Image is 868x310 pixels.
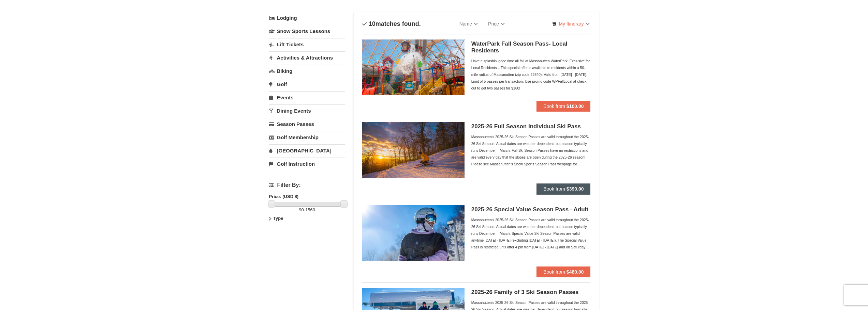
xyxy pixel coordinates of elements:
span: 90 [299,207,304,212]
img: 6619937-212-8c750e5f.jpg [362,39,465,95]
a: Season Passes [269,118,345,130]
label: - [269,207,345,213]
div: Massanutten's 2025-26 Ski Season Passes are valid throughout the 2025-26 Ski Season. Actual dates... [471,216,591,250]
a: Dining Events [269,104,345,117]
strong: $100.00 [567,103,584,109]
a: Golf [269,78,345,91]
h5: WaterPark Fall Season Pass- Local Residents [471,40,591,54]
strong: $480.00 [567,269,584,275]
a: Lodging [269,12,345,24]
img: 6619937-198-dda1df27.jpg [362,205,465,261]
span: Book from [543,186,565,192]
a: Activities & Attractions [269,51,345,64]
button: Book from $390.00 [536,183,590,194]
a: [GEOGRAPHIC_DATA] [269,144,345,157]
h5: 2025-26 Special Value Season Pass - Adult [471,206,591,213]
a: Price [483,17,510,31]
h5: 2025-26 Full Season Individual Ski Pass [471,123,591,130]
div: Have a splashin' good time all fall at Massanutten WaterPark! Exclusive for Local Residents – Thi... [471,58,591,92]
strong: $390.00 [567,186,584,192]
h5: 2025-26 Family of 3 Ski Season Passes [471,289,591,296]
button: Book from $100.00 [536,101,590,112]
a: Golf Membership [269,131,345,144]
h4: matches found. [362,20,421,27]
a: Name [454,17,483,31]
span: 10 [369,20,376,27]
div: Massanutten's 2025-26 Ski Season Passes are valid throughout the 2025-26 Ski Season. Actual dates... [471,133,591,167]
a: Biking [269,65,345,77]
h4: Filter By: [269,182,345,188]
span: 1560 [305,207,315,212]
button: Book from $480.00 [536,266,590,277]
span: Book from [543,269,565,275]
span: Book from [543,103,565,109]
a: Snow Sports Lessons [269,25,345,37]
a: Lift Tickets [269,38,345,51]
a: Events [269,91,345,104]
strong: Price: (USD $) [269,194,299,199]
strong: Type [273,216,283,221]
a: My Itinerary [548,19,594,29]
a: Golf Instruction [269,158,345,170]
img: 6619937-208-2295c65e.jpg [362,122,465,178]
